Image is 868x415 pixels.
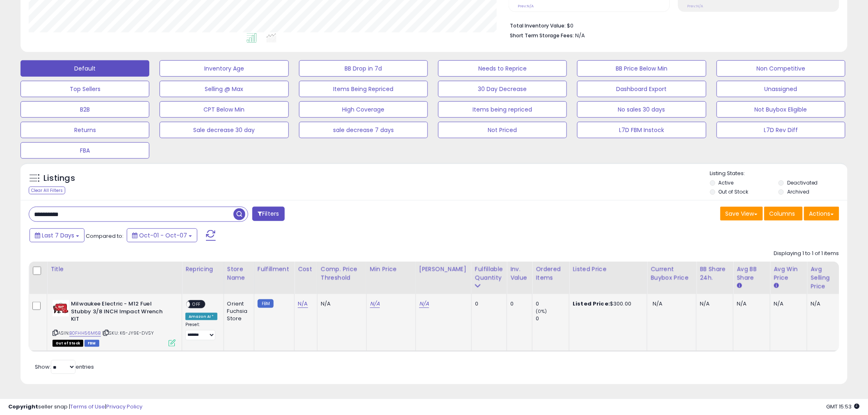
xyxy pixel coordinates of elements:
[160,122,288,138] button: Sale decrease 30 day
[518,4,534,9] small: Prev: N/A
[69,330,101,337] a: B0FHH56M6B
[438,122,567,138] button: Not Priced
[185,322,217,340] div: Preset:
[50,265,178,274] div: Title
[21,142,149,159] button: FBA
[573,300,610,308] b: Listed Price:
[717,122,845,138] button: L7D Rev Diff
[321,300,360,308] div: N/A
[536,315,569,322] div: 0
[573,300,641,308] div: $300.00
[86,232,123,240] span: Compared to:
[700,265,730,282] div: BB Share 24h.
[139,231,187,239] span: Oct-01 - Oct-07
[510,300,526,308] div: 0
[438,60,567,77] button: Needs to Reprice
[510,265,529,282] div: Inv. value
[737,265,767,282] div: Avg BB Share
[8,403,142,411] div: seller snap | |
[35,363,94,371] span: Show: entries
[160,81,288,97] button: Selling @ Max
[299,81,428,97] button: Items Being Repriced
[438,101,567,118] button: Items being repriced
[185,265,220,274] div: Repricing
[536,308,547,315] small: (0%)
[53,300,176,346] div: ASIN:
[419,265,468,274] div: [PERSON_NAME]
[160,60,288,77] button: Inventory Age
[577,122,706,138] button: L7D FBM Instock
[510,22,566,29] b: Total Inventory Value:
[43,173,75,184] h5: Listings
[770,210,795,218] span: Columns
[687,4,703,9] small: Prev: N/A
[774,265,804,282] div: Avg Win Price
[774,300,801,308] div: N/A
[737,300,764,308] div: N/A
[575,32,585,39] span: N/A
[700,300,727,308] div: N/A
[811,300,838,308] div: N/A
[160,101,288,118] button: CPT Below Min
[510,32,574,39] b: Short Term Storage Fees:
[258,299,274,308] small: FBM
[252,207,284,221] button: Filters
[475,300,500,308] div: 0
[804,207,839,221] button: Actions
[71,300,171,325] b: Milwaukee Electric - M12 Fuel Stubby 3/8 INCH Impact Wrench KIT
[102,330,154,336] span: | SKU: K6-JY9E-DVSY
[227,265,251,282] div: Store Name
[53,300,69,317] img: 418LcBlaylL._SL40_.jpg
[21,60,149,77] button: Default
[475,265,503,282] div: Fulfillable Quantity
[787,179,818,186] label: Deactivated
[85,340,99,347] span: FBM
[29,187,65,194] div: Clear All Filters
[258,265,291,274] div: Fulfillment
[573,265,644,274] div: Listed Price
[298,265,314,274] div: Cost
[651,265,693,282] div: Current Buybox Price
[536,265,566,282] div: Ordered Items
[42,231,74,239] span: Last 7 Days
[185,313,217,320] div: Amazon AI *
[30,228,85,242] button: Last 7 Days
[717,101,845,118] button: Not Buybox Eligible
[321,265,363,282] div: Comp. Price Threshold
[653,300,662,308] span: N/A
[719,188,749,195] label: Out of Stock
[536,300,569,308] div: 0
[419,300,429,308] a: N/A
[21,81,149,97] button: Top Sellers
[510,20,833,30] li: $0
[190,301,203,308] span: OFF
[70,403,105,410] a: Terms of Use
[577,81,706,97] button: Dashboard Export
[710,170,847,178] p: Listing States:
[811,265,841,291] div: Avg Selling Price
[438,81,567,97] button: 30 Day Decrease
[717,81,845,97] button: Unassigned
[227,300,248,323] div: Orient Fuchsia Store
[764,207,803,221] button: Columns
[106,403,142,410] a: Privacy Policy
[720,207,763,221] button: Save View
[127,228,197,242] button: Oct-01 - Oct-07
[299,101,428,118] button: High Coverage
[8,403,38,410] strong: Copyright
[299,60,428,77] button: BB Drop in 7d
[577,60,706,77] button: BB Price Below Min
[774,282,779,290] small: Avg Win Price.
[774,250,839,258] div: Displaying 1 to 1 of 1 items
[717,60,845,77] button: Non Competitive
[827,403,860,410] span: 2025-10-15 15:53 GMT
[299,122,428,138] button: sale decrease 7 days
[298,300,308,308] a: N/A
[577,101,706,118] button: No sales 30 days
[53,340,83,347] span: All listings that are currently out of stock and unavailable for purchase on Amazon
[370,265,412,274] div: Min Price
[787,188,809,195] label: Archived
[737,282,742,290] small: Avg BB Share.
[370,300,380,308] a: N/A
[719,179,734,186] label: Active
